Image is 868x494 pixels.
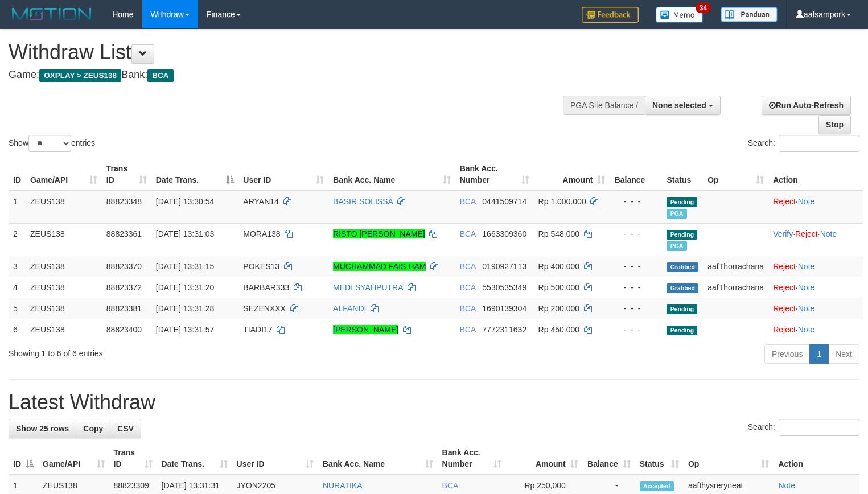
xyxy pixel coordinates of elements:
[721,7,778,22] img: panduan.png
[773,325,796,334] a: Reject
[460,229,476,238] span: BCA
[9,191,26,224] td: 1
[9,391,859,414] h1: Latest Withdraw
[768,319,863,340] td: ·
[614,228,657,240] div: - - -
[820,229,837,238] a: Note
[764,344,810,364] a: Previous
[156,197,214,206] span: [DATE] 13:30:54
[9,41,567,64] h1: Withdraw List
[614,261,657,272] div: - - -
[798,304,815,313] a: Note
[333,197,393,206] a: BASIR SOLISSA
[333,283,403,292] a: MEDI SYAHPUTRA
[9,419,76,438] a: Show 25 rows
[157,442,232,475] th: Date Trans.: activate to sort column ascending
[9,256,26,277] td: 3
[117,424,134,433] span: CSV
[614,303,657,314] div: - - -
[768,158,863,191] th: Action
[328,158,455,191] th: Bank Acc. Name: activate to sort column ascending
[768,223,863,256] td: · ·
[482,229,526,238] span: Copy 1663309360 to clipboard
[696,3,711,13] span: 34
[762,96,851,115] a: Run Auto-Refresh
[667,326,697,335] span: Pending
[460,325,476,334] span: BCA
[9,319,26,340] td: 6
[26,256,102,277] td: ZEUS138
[102,158,151,191] th: Trans ID: activate to sort column ascending
[460,283,476,292] span: BCA
[667,209,686,219] span: Marked by aafsolysreylen
[818,115,851,134] a: Stop
[106,197,142,206] span: 88823348
[9,223,26,256] td: 2
[538,304,579,313] span: Rp 200.000
[773,229,793,238] a: Verify
[156,229,214,238] span: [DATE] 13:31:03
[106,262,142,271] span: 88823370
[482,283,526,292] span: Copy 5530535349 to clipboard
[667,230,697,240] span: Pending
[610,158,662,191] th: Balance
[798,325,815,334] a: Note
[147,69,173,82] span: BCA
[156,262,214,271] span: [DATE] 13:31:15
[243,325,272,334] span: TIADI17
[538,283,579,292] span: Rp 500.000
[26,191,102,224] td: ZEUS138
[156,304,214,313] span: [DATE] 13:31:28
[768,277,863,298] td: ·
[333,325,398,334] a: [PERSON_NAME]
[460,197,476,206] span: BCA
[773,262,796,271] a: Reject
[243,304,286,313] span: SEZENXXX
[773,197,796,206] a: Reject
[333,304,366,313] a: ALFANDI
[538,197,586,206] span: Rp 1.000.000
[151,158,239,191] th: Date Trans.: activate to sort column descending
[667,197,697,207] span: Pending
[640,481,674,491] span: Accepted
[323,481,363,490] a: NURATIKA
[645,96,721,115] button: None selected
[26,223,102,256] td: ZEUS138
[614,196,657,207] div: - - -
[9,6,95,23] img: MOTION_logo.png
[238,158,328,191] th: User ID: activate to sort column ascending
[656,7,704,23] img: Button%20Memo.svg
[667,304,697,314] span: Pending
[768,256,863,277] td: ·
[318,442,438,475] th: Bank Acc. Name: activate to sort column ascending
[809,344,829,364] a: 1
[109,442,157,475] th: Trans ID: activate to sort column ascending
[748,135,859,152] label: Search:
[333,262,426,271] a: MUCHAMMAD FAIS HAM
[798,262,815,271] a: Note
[482,262,526,271] span: Copy 0190927113 to clipboard
[106,325,142,334] span: 88823400
[243,229,280,238] span: MORA138
[534,158,610,191] th: Amount: activate to sort column ascending
[614,282,657,293] div: - - -
[635,442,684,475] th: Status: activate to sort column ascending
[39,69,121,82] span: OXPLAY > ZEUS138
[828,344,859,364] a: Next
[26,158,102,191] th: Game/API: activate to sort column ascending
[9,442,38,475] th: ID: activate to sort column descending
[9,277,26,298] td: 4
[774,442,859,475] th: Action
[662,158,703,191] th: Status
[667,283,698,293] span: Grabbed
[9,158,26,191] th: ID
[243,283,289,292] span: BARBAR333
[76,419,110,438] a: Copy
[703,277,768,298] td: aafThorrachana
[9,343,353,359] div: Showing 1 to 6 of 6 entries
[538,229,579,238] span: Rp 548.000
[455,158,534,191] th: Bank Acc. Number: activate to sort column ascending
[438,442,506,475] th: Bank Acc. Number: activate to sort column ascending
[9,298,26,319] td: 5
[779,135,859,152] input: Search:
